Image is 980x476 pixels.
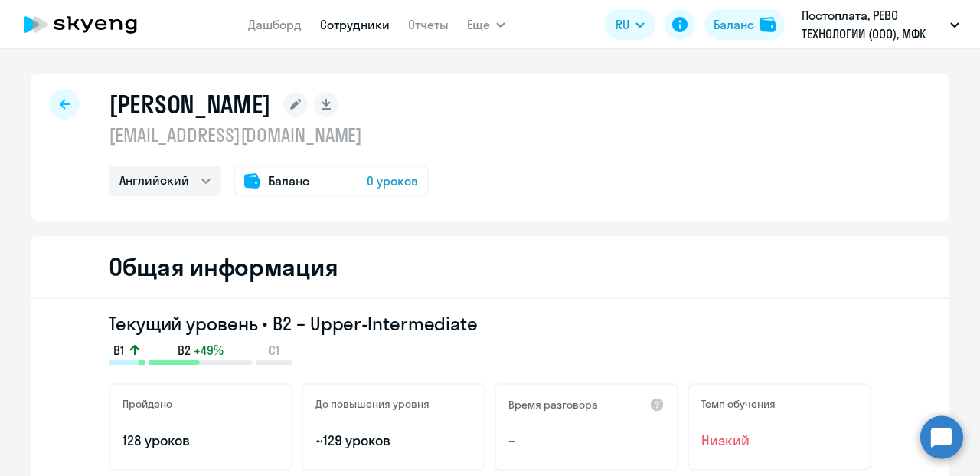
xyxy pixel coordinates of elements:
[109,123,429,147] p: [EMAIL_ADDRESS][DOMAIN_NAME]
[122,397,172,411] h5: Пройдено
[109,311,871,336] h3: Текущий уровень • B2 – Upper-Intermediate
[269,342,279,359] span: C1
[320,17,390,32] a: Сотрудники
[701,397,776,411] h5: Темп обучения
[269,172,309,190] span: Баланс
[467,9,505,40] button: Ещё
[701,431,857,451] span: Низкий
[113,342,124,359] span: B1
[605,9,655,40] button: RU
[122,431,279,451] p: 128 уроков
[109,89,271,120] h1: [PERSON_NAME]
[367,172,418,190] span: 0 уроков
[802,6,944,43] p: Постоплата, РЕВО ТЕХНОЛОГИИ (ООО), МФК
[508,398,598,412] h5: Время разговора
[616,15,629,34] span: RU
[508,431,665,451] p: –
[315,397,430,411] h5: До повышения уровня
[194,342,224,359] span: +49%
[315,431,472,451] p: ~129 уроков
[704,9,785,40] button: Балансbalance
[109,251,338,282] h2: Общая информация
[248,17,302,32] a: Дашборд
[794,6,967,43] button: Постоплата, РЕВО ТЕХНОЛОГИИ (ООО), МФК
[714,15,754,34] div: Баланс
[760,17,776,32] img: balance
[408,17,449,32] a: Отчеты
[178,342,191,359] span: B2
[467,15,490,34] span: Ещё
